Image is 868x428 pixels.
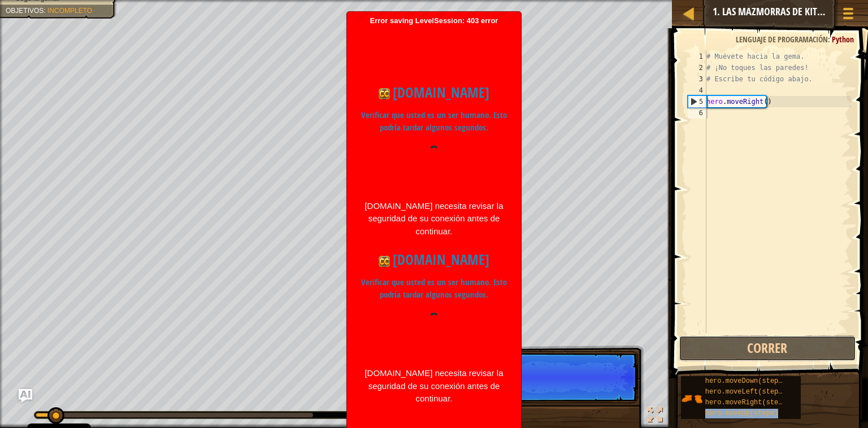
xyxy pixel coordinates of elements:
span: Objetivos [6,7,44,15]
span: Ask AI [762,6,782,17]
button: Mostrar menú del juego [834,2,862,29]
span: Python [832,34,854,45]
div: 6 [688,107,706,119]
div: 2 [688,62,706,73]
div: [DOMAIN_NAME] necesita revisar la seguridad de su conexión antes de continuar. [361,367,507,405]
p: Verificar que usted es un ser humano. Esto podría tardar algunos segundos. [361,276,507,302]
button: Ask AI [19,389,32,403]
div: 1 [688,51,706,62]
span: : [828,34,832,45]
span: Consejos [793,6,823,17]
img: Ícono para codecombat.com [379,256,390,267]
div: 3 [688,73,706,85]
img: portrait.png [681,388,702,409]
button: Correr [679,335,856,361]
p: Escribe [426,363,626,374]
div: 5 [688,96,706,107]
span: hero.moveRight(steps) [705,399,791,407]
div: 4 [688,85,706,96]
h1: [DOMAIN_NAME] [361,82,507,103]
span: hero.moveLeft(steps) [705,388,787,396]
button: Ask AI [757,2,787,23]
button: Alterna pantalla completa. [644,405,666,428]
div: [DOMAIN_NAME] necesita revisar la seguridad de su conexión antes de continuar. [361,200,507,238]
span: hero.moveUp(steps) [705,409,779,417]
span: Incompleto [47,7,92,15]
span: hero.moveDown(steps) [705,377,787,385]
span: Lenguaje de programación [736,34,828,45]
p: Verificar que usted es un ser humano. Esto podría tardar algunos segundos. [361,109,507,134]
img: Ícono para codecombat.com [379,88,390,99]
h1: [DOMAIN_NAME] [361,249,507,270]
span: : [44,7,47,15]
